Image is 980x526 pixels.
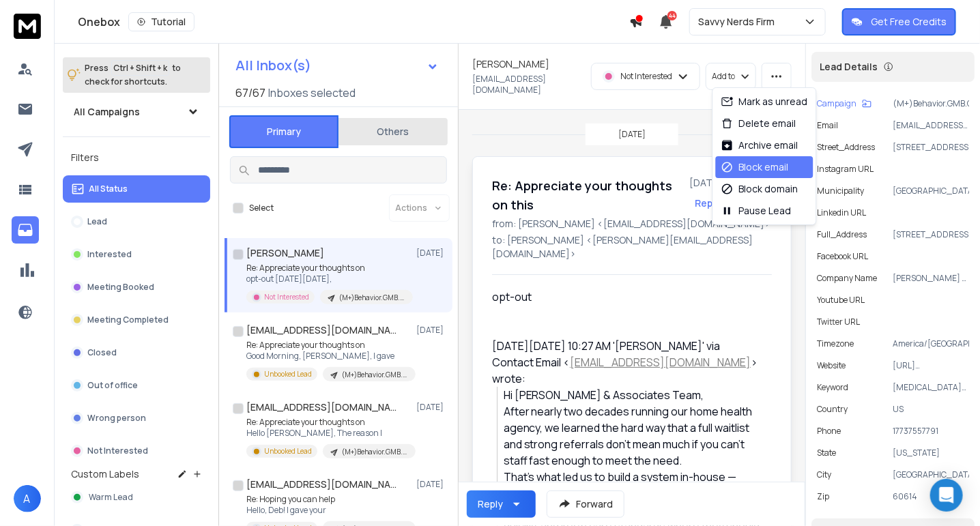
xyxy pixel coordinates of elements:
[14,485,41,512] span: A
[246,478,397,491] h1: [EMAIL_ADDRESS][DOMAIN_NAME]
[893,404,969,415] p: US
[264,446,312,456] p: Unbooked Lead
[893,448,969,458] p: [US_STATE]
[817,164,874,175] p: Instagram URL
[87,413,146,424] p: Wrong person
[871,15,947,29] p: Get Free Credits
[721,204,792,218] div: Pause Lead
[246,400,397,414] h1: [EMAIL_ADDRESS][DOMAIN_NAME]
[817,338,854,349] p: Timezone
[87,282,154,293] p: Meeting Booked
[721,95,808,108] div: Mark as unread
[817,251,868,262] p: Facebook URL
[416,248,447,259] p: [DATE]
[264,292,309,302] p: Not Interested
[472,57,549,71] h1: [PERSON_NAME]
[893,186,969,196] p: [GEOGRAPHIC_DATA]
[246,417,410,428] p: Re: Appreciate your thoughts on
[74,105,140,119] h1: All Campaigns
[342,370,407,380] p: (M+)Behavior.GMB.Q32025
[817,426,841,437] p: Phone
[817,207,866,218] p: Linkedin URL
[620,71,672,82] p: Not Interested
[492,176,681,214] h1: Re: Appreciate your thoughts on this
[721,182,798,196] div: Block domain
[817,317,860,327] p: Twitter URL
[893,98,969,109] p: (M+)Behavior.GMB.Q32025
[893,426,969,437] p: 17737557791
[338,117,448,147] button: Others
[893,229,969,240] p: [STREET_ADDRESS]
[339,293,405,303] p: (M+)Behavior.GMB.Q32025
[128,12,194,31] button: Tutorial
[817,273,877,284] p: Company Name
[264,369,312,379] p: Unbooked Lead
[246,274,410,284] p: opt-out [DATE][DATE],
[712,71,735,82] p: Add to
[817,98,856,109] p: Campaign
[87,347,117,358] p: Closed
[817,142,875,153] p: Street_Address
[698,15,780,29] p: Savvy Nerds Firm
[246,428,410,439] p: Hello [PERSON_NAME], The reason I
[893,491,969,502] p: 60614
[246,246,324,260] h1: [PERSON_NAME]
[817,491,829,502] p: Zip
[87,380,138,391] p: Out of office
[89,492,133,503] span: Warm Lead
[235,59,311,72] h1: All Inbox(s)
[893,360,969,371] p: [URL][DOMAIN_NAME]
[478,497,503,511] div: Reply
[817,469,831,480] p: City
[492,338,761,387] div: [DATE][DATE] 10:27 AM '[PERSON_NAME]' via Contact Email < > wrote:
[416,479,447,490] p: [DATE]
[817,295,865,306] p: Youtube URL
[817,120,838,131] p: Email
[618,129,646,140] p: [DATE]
[492,233,772,261] p: to: [PERSON_NAME] <[PERSON_NAME][EMAIL_ADDRESS][DOMAIN_NAME]>
[89,184,128,194] p: All Status
[893,120,969,131] p: [EMAIL_ADDRESS][DOMAIN_NAME]
[416,325,447,336] p: [DATE]
[87,315,169,325] p: Meeting Completed
[342,447,407,457] p: (M+)Behavior.GMB.Q32025
[504,403,761,469] div: After nearly two decades running our home health agency, we learned the hard way that a full wait...
[87,445,148,456] p: Not Interested
[246,263,410,274] p: Re: Appreciate your thoughts on
[416,402,447,413] p: [DATE]
[817,360,846,371] p: Website
[820,60,878,74] p: Lead Details
[472,74,583,96] p: [EMAIL_ADDRESS][DOMAIN_NAME]
[817,229,867,240] p: Full_Address
[893,469,969,480] p: [GEOGRAPHIC_DATA]
[893,338,969,349] p: America/[GEOGRAPHIC_DATA]
[893,382,969,393] p: [MEDICAL_DATA] near [GEOGRAPHIC_DATA], [GEOGRAPHIC_DATA]
[492,217,772,231] p: from: [PERSON_NAME] <[EMAIL_ADDRESS][DOMAIN_NAME]>
[695,196,721,210] button: Reply
[111,60,169,76] span: Ctrl + Shift + k
[721,117,796,130] div: Delete email
[71,467,139,481] h3: Custom Labels
[63,148,210,167] h3: Filters
[721,160,789,174] div: Block email
[893,142,969,153] p: [STREET_ADDRESS]
[78,12,629,31] div: Onebox
[817,404,848,415] p: Country
[817,382,848,393] p: Keyword
[246,494,410,505] p: Re: Hoping you can help
[817,448,836,458] p: State
[689,176,772,190] p: [DATE] : 03:46 pm
[817,186,864,196] p: Municipality
[893,273,969,284] p: [PERSON_NAME] & Associates
[87,216,107,227] p: Lead
[492,289,761,321] div: opt-out
[246,351,410,362] p: Good Morning, [PERSON_NAME], I gave
[246,340,410,351] p: Re: Appreciate your thoughts on
[930,479,963,512] div: Open Intercom Messenger
[85,61,181,89] p: Press to check for shortcuts.
[246,505,410,516] p: Hello, Deb! I gave your
[547,491,624,518] button: Forward
[721,138,798,152] div: Archive email
[249,203,274,214] label: Select
[570,355,751,370] a: [EMAIL_ADDRESS][DOMAIN_NAME]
